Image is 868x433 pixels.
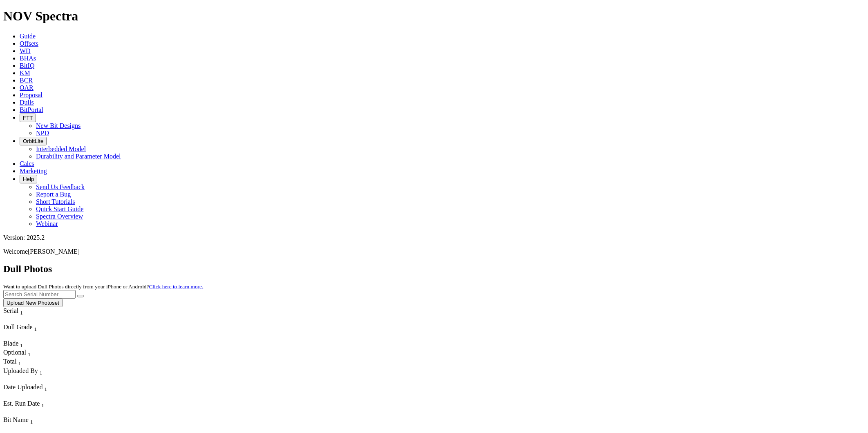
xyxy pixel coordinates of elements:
[3,384,43,391] span: Date Uploaded
[20,40,38,47] a: Offsets
[20,84,34,91] a: OAR
[3,324,60,333] div: Dull Grade Sort None
[36,220,58,227] a: Webinar
[28,351,31,357] sub: 1
[3,340,18,347] span: Blade
[41,402,44,408] sub: 1
[36,153,121,160] a: Durability and Parameter Model
[3,324,33,330] span: Dull Grade
[3,349,26,356] span: Optional
[3,376,97,384] div: Column Menu
[3,400,60,416] div: Sort None
[36,183,85,190] a: Send Us Feedback
[3,358,17,365] span: Total
[3,367,38,374] span: Uploaded By
[20,167,47,174] a: Marketing
[20,47,31,54] a: WD
[3,307,38,316] div: Serial Sort None
[18,361,21,367] sub: 1
[20,160,34,167] a: Calcs
[20,62,34,69] a: BitIQ
[3,367,97,376] div: Uploaded By Sort None
[3,9,865,24] h1: NOV Spectra
[3,333,60,340] div: Column Menu
[3,367,97,384] div: Sort None
[36,198,75,205] a: Short Tutorials
[41,400,44,407] span: Sort None
[36,205,83,212] a: Quick Start Guide
[3,416,97,425] div: Bit Name Sort None
[3,263,865,275] h2: Dull Photos
[34,324,37,330] span: Sort None
[3,400,40,407] span: Est. Run Date
[3,425,97,433] div: Column Menu
[34,326,37,332] sub: 1
[40,370,43,376] sub: 1
[3,409,60,416] div: Column Menu
[36,213,83,220] a: Spectra Overview
[3,393,65,400] div: Column Menu
[20,342,23,348] sub: 1
[20,99,34,106] a: Dulls
[20,77,33,84] a: BCR
[3,307,18,314] span: Serial
[36,191,71,198] a: Report a Bug
[3,358,32,367] div: Total Sort None
[3,358,32,367] div: Sort None
[3,307,38,324] div: Sort None
[3,248,865,255] p: Welcome
[36,122,81,129] a: New Bit Designs
[3,416,29,423] span: Bit Name
[36,145,86,152] a: Interbedded Model
[28,349,31,356] span: Sort None
[20,307,23,314] span: Sort None
[20,137,47,145] button: OrbitLite
[20,340,23,347] span: Sort None
[40,367,43,374] span: Sort None
[20,55,36,62] a: BHAs
[20,175,37,183] button: Help
[28,248,80,255] span: [PERSON_NAME]
[18,358,21,365] span: Sort None
[20,69,30,76] a: KM
[3,349,32,358] div: Sort None
[3,340,32,349] div: Blade Sort None
[3,316,38,324] div: Column Menu
[3,384,65,393] div: Date Uploaded Sort None
[3,340,32,349] div: Sort None
[20,106,43,113] a: BitPortal
[3,400,60,409] div: Est. Run Date Sort None
[20,92,43,98] a: Proposal
[3,416,97,433] div: Sort None
[20,310,23,316] sub: 1
[23,138,43,144] span: OrbitLite
[3,290,76,299] input: Search Serial Number
[149,283,204,290] a: Click here to learn more.
[20,33,36,40] a: Guide
[3,234,865,241] div: Version: 2025.2
[3,349,32,358] div: Optional Sort None
[20,114,36,122] button: FTT
[3,324,60,340] div: Sort None
[30,416,33,423] span: Sort None
[44,384,47,391] span: Sort None
[3,299,63,307] button: Upload New Photoset
[3,384,65,400] div: Sort None
[3,283,203,290] small: Want to upload Dull Photos directly from your iPhone or Android?
[30,419,33,425] sub: 1
[23,115,33,121] span: FTT
[36,129,49,136] a: NPD
[44,386,47,392] sub: 1
[23,176,34,182] span: Help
